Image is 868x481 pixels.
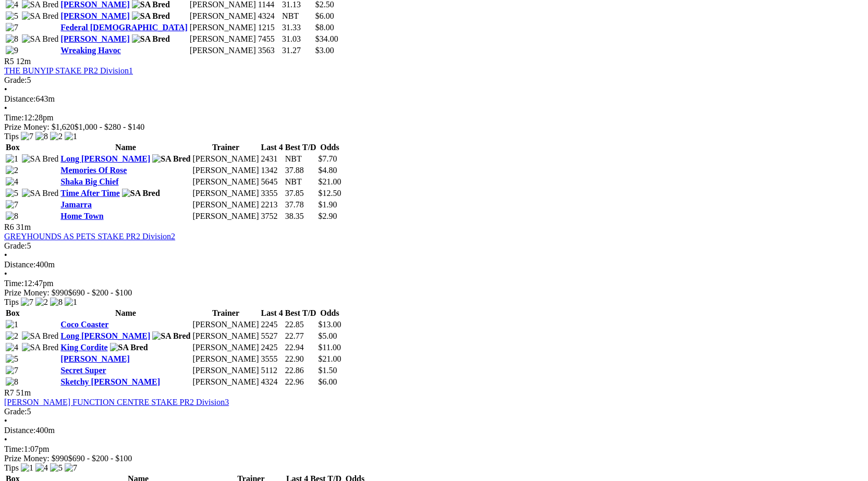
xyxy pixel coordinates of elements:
[192,377,259,387] td: [PERSON_NAME]
[75,122,145,131] span: $1,000 - $280 - $140
[4,260,35,269] span: Distance:
[4,298,19,306] span: Tips
[282,45,314,56] td: 31.27
[315,11,334,20] span: $6.00
[189,11,256,21] td: [PERSON_NAME]
[4,416,7,425] span: •
[261,142,284,153] th: Last 4
[21,132,33,141] img: 7
[189,22,256,33] td: [PERSON_NAME]
[60,23,187,32] a: Federal [DEMOGRAPHIC_DATA]
[60,11,129,20] a: [PERSON_NAME]
[285,211,317,221] td: 38.35
[6,212,18,221] img: 8
[4,251,7,260] span: •
[285,365,317,376] td: 22.86
[258,45,280,56] td: 3563
[6,309,20,317] span: Box
[6,34,18,44] img: 8
[192,331,259,341] td: [PERSON_NAME]
[4,445,24,453] span: Time:
[282,34,314,44] td: 31.03
[4,407,27,416] span: Grade:
[65,463,77,473] img: 7
[315,46,334,55] span: $3.00
[6,343,18,352] img: 4
[6,331,18,341] img: 2
[152,331,190,341] img: SA Bred
[6,189,18,198] img: 5
[318,308,342,318] th: Odds
[65,298,77,307] img: 1
[4,288,864,298] div: Prize Money: $990
[50,298,63,307] img: 8
[319,166,337,175] span: $4.80
[192,354,259,364] td: [PERSON_NAME]
[319,154,337,163] span: $7.70
[261,319,284,330] td: 2245
[319,366,337,375] span: $1.50
[319,212,337,220] span: $2.90
[60,354,129,363] a: [PERSON_NAME]
[132,34,170,44] img: SA Bred
[4,445,864,454] div: 1:07pm
[21,463,33,473] img: 1
[60,142,191,153] th: Name
[318,142,342,153] th: Odds
[4,76,27,84] span: Grade:
[285,377,317,387] td: 22.96
[4,463,19,472] span: Tips
[122,189,160,198] img: SA Bred
[192,177,259,187] td: [PERSON_NAME]
[4,104,7,113] span: •
[110,343,148,352] img: SA Bred
[319,189,341,198] span: $12.50
[60,320,108,329] a: Coco Coaster
[60,377,160,386] a: Sketchy [PERSON_NAME]
[285,154,317,164] td: NBT
[315,34,338,43] span: $34.00
[22,154,59,164] img: SA Bred
[261,165,284,176] td: 1342
[4,223,14,231] span: R6
[258,34,280,44] td: 7455
[285,319,317,330] td: 22.85
[6,354,18,364] img: 5
[4,407,864,416] div: 5
[6,11,18,21] img: 5
[315,23,334,32] span: $8.00
[60,200,92,209] a: Jamarra
[285,200,317,210] td: 37.78
[60,366,106,375] a: Secret Super
[192,188,259,199] td: [PERSON_NAME]
[4,279,864,288] div: 12:47pm
[68,454,132,463] span: $690 - $200 - $100
[35,132,48,141] img: 8
[16,388,31,397] span: 51m
[60,343,107,352] a: King Cordite
[258,22,280,33] td: 1215
[261,331,284,341] td: 5527
[6,23,18,32] img: 7
[285,142,317,153] th: Best T/D
[16,223,31,231] span: 31m
[6,154,18,164] img: 1
[4,241,864,251] div: 5
[65,132,77,141] img: 1
[4,260,864,269] div: 400m
[4,85,7,94] span: •
[4,426,864,435] div: 400m
[192,365,259,376] td: [PERSON_NAME]
[189,45,256,56] td: [PERSON_NAME]
[282,11,314,21] td: NBT
[4,232,175,241] a: GREYHOUNDS AS PETS STAKE PR2 Division2
[285,308,317,318] th: Best T/D
[189,34,256,44] td: [PERSON_NAME]
[261,200,284,210] td: 2213
[22,11,59,21] img: SA Bred
[285,342,317,353] td: 22.94
[261,365,284,376] td: 5112
[6,377,18,387] img: 8
[4,426,35,435] span: Distance:
[4,388,14,397] span: R7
